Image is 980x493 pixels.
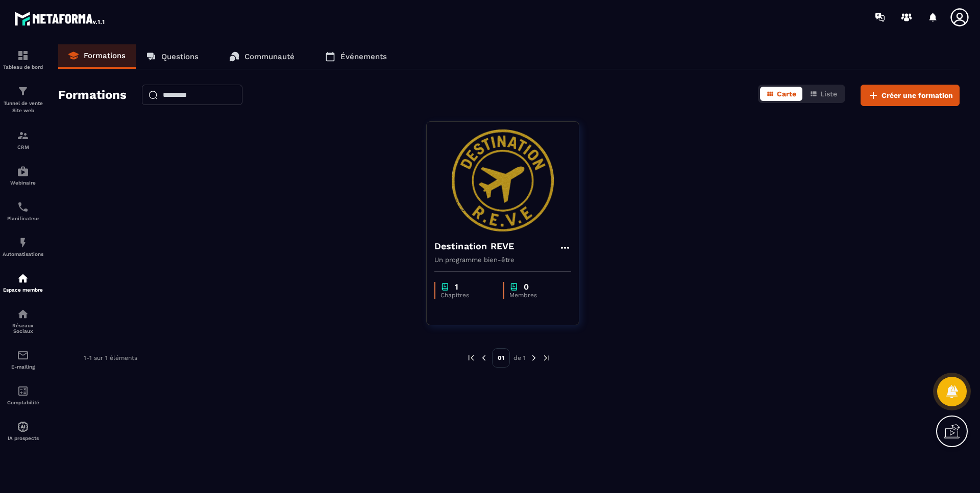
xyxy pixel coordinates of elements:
[760,87,802,101] button: Carte
[479,353,488,362] img: prev
[492,348,510,368] p: 01
[820,90,837,98] span: Liste
[14,9,106,28] img: logo
[3,287,43,293] p: Espace membre
[161,52,199,61] p: Questions
[136,44,209,69] a: Questions
[455,282,458,292] p: 1
[524,282,529,292] p: 0
[58,85,127,106] h2: Formations
[340,52,387,61] p: Événements
[3,100,43,114] p: Tunnel de vente Site web
[3,251,43,257] p: Automatisations
[3,364,43,370] p: E-mailing
[467,353,476,362] img: prev
[513,354,526,362] p: de 1
[3,122,43,158] a: formationformationCRM
[17,201,29,213] img: scheduler
[17,237,29,249] img: automations
[17,421,29,433] img: automations
[17,85,29,97] img: formation
[777,90,796,98] span: Carte
[440,282,450,292] img: chapter
[84,51,126,60] p: Formations
[3,400,43,405] p: Comptabilité
[17,129,29,142] img: formation
[3,323,43,334] p: Réseaux Sociaux
[3,435,43,441] p: IA prospects
[58,44,136,69] a: Formations
[17,308,29,320] img: social-network
[529,353,538,362] img: next
[3,342,43,377] a: emailemailE-mailing
[3,193,43,229] a: schedulerschedulerPlanificateur
[3,377,43,413] a: accountantaccountantComptabilité
[17,49,29,62] img: formation
[434,256,571,264] p: Un programme bien-être
[3,77,43,122] a: formationformationTunnel de vente Site web
[542,353,551,362] img: next
[244,52,295,61] p: Communauté
[3,180,43,186] p: Webinaire
[3,42,43,77] a: formationformationTableau de bord
[803,87,843,101] button: Liste
[3,229,43,265] a: automationsautomationsAutomatisations
[434,129,571,231] img: formation-background
[17,349,29,361] img: email
[219,44,305,69] a: Communauté
[84,354,137,361] p: 1-1 sur 1 éléments
[434,239,514,253] h4: Destination REVE
[3,216,43,221] p: Planificateur
[509,292,561,299] p: Membres
[3,64,43,70] p: Tableau de bord
[17,385,29,397] img: accountant
[17,165,29,177] img: automations
[3,158,43,193] a: automationsautomationsWebinaire
[3,265,43,300] a: automationsautomationsEspace membre
[3,300,43,342] a: social-networksocial-networkRéseaux Sociaux
[315,44,397,69] a: Événements
[426,121,592,338] a: formation-backgroundDestination REVEUn programme bien-êtrechapter1Chapitreschapter0Membres
[861,85,960,106] button: Créer une formation
[881,90,953,100] span: Créer une formation
[3,144,43,150] p: CRM
[509,282,519,292] img: chapter
[17,272,29,284] img: automations
[440,292,493,299] p: Chapitres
